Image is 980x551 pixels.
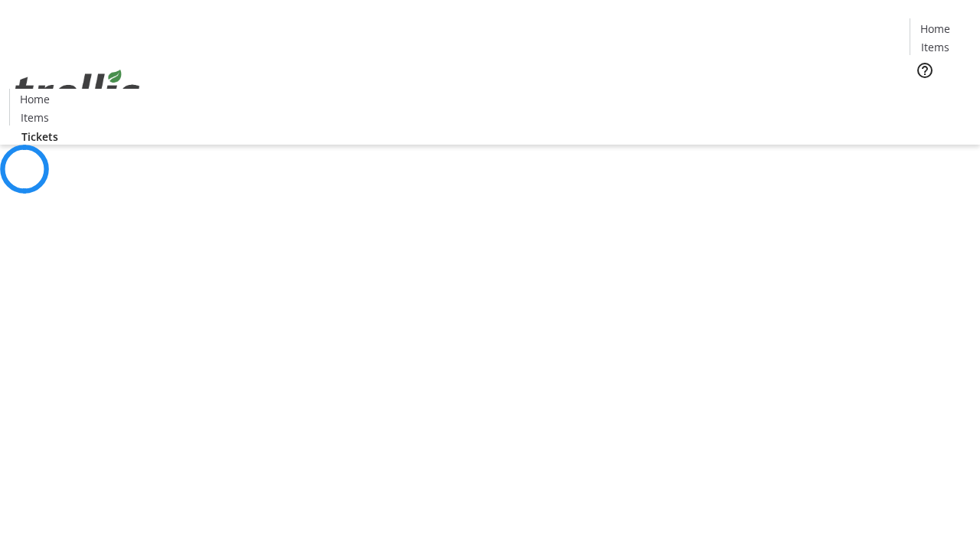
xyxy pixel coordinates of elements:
a: Home [10,91,59,107]
a: Tickets [9,129,70,145]
span: Tickets [922,89,959,105]
span: Items [21,109,49,126]
a: Home [910,21,959,37]
span: Tickets [21,129,58,145]
a: Items [910,39,959,55]
span: Items [921,39,949,55]
button: Help [910,55,940,86]
a: Items [10,109,59,126]
span: Home [920,21,950,37]
span: Home [20,91,50,107]
a: Tickets [910,89,971,105]
img: Orient E2E Organization m8b8QOTwRL's Logo [9,53,145,129]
